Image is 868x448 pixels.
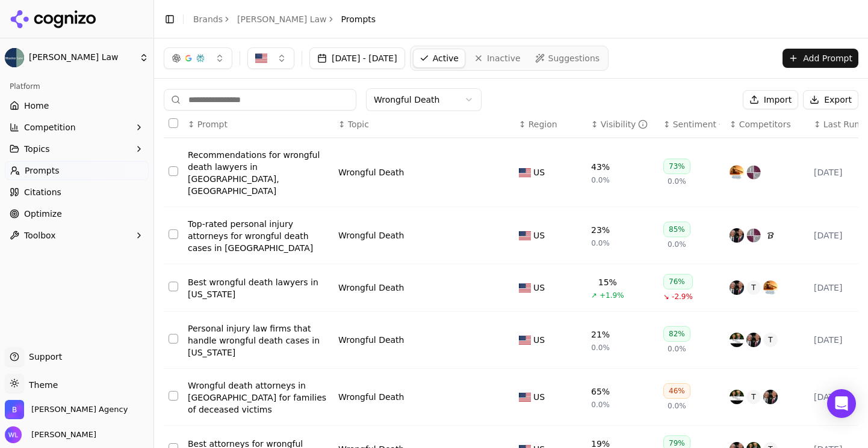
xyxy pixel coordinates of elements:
[529,49,606,68] a: Suggestions
[598,276,617,288] div: 15%
[668,177,686,186] span: 0.0%
[5,426,22,443] img: Wendy Lindars
[5,139,149,159] button: Topics
[529,118,557,130] span: Region
[24,100,49,112] span: Home
[519,336,531,345] img: US flag
[663,326,690,342] div: 82%
[5,183,149,202] a: Citations
[730,165,744,180] img: lenahan & dempsey
[533,391,545,403] span: US
[548,52,600,64] span: Suggestions
[730,390,744,404] img: berger and green
[672,292,693,301] span: -2.9%
[663,274,693,289] div: 76%
[763,333,778,347] span: T
[591,291,597,300] span: ↗
[169,118,178,128] button: Select all rows
[600,291,624,300] span: +1.9%
[746,280,761,295] span: T
[333,111,514,138] th: Topic
[730,118,804,130] div: ↕Competitors
[433,52,459,64] span: Active
[519,118,581,130] div: ↕Region
[746,165,761,180] img: fellerman & ciarimboli
[746,333,761,347] img: kline & specter
[26,429,96,440] span: [PERSON_NAME]
[5,400,24,419] img: Bob Agency
[823,118,860,130] span: Last Run
[533,166,545,178] span: US
[730,280,744,295] img: kline & specter
[668,240,686,249] span: 0.0%
[533,282,545,294] span: US
[338,229,404,241] a: Wrongful Death
[5,161,149,180] a: Prompts
[519,231,531,240] img: US flag
[29,52,134,63] span: [PERSON_NAME] Law
[586,111,659,138] th: brandMentionRate
[487,52,521,64] span: Inactive
[188,276,329,300] a: Best wrongful death lawyers in [US_STATE]
[348,118,369,130] span: Topic
[5,426,96,443] button: Open user button
[743,90,798,109] button: Import
[24,380,58,390] span: Theme
[591,343,610,353] span: 0.0%
[188,218,329,254] a: Top-rated personal injury attorneys for wrongful death cases in [GEOGRAPHIC_DATA]
[5,77,149,96] div: Platform
[5,118,149,137] button: Competition
[5,226,149,245] button: Toolbox
[183,111,333,138] th: Prompt
[514,111,586,138] th: Region
[31,404,128,415] span: Bob Agency
[663,118,720,130] div: ↕Sentiment
[24,143,50,155] span: Topics
[24,121,76,133] span: Competition
[591,328,610,341] div: 21%
[188,380,329,416] a: Wrongful death attorneys in [GEOGRAPHIC_DATA] for families of deceased victims
[413,49,465,68] a: Active
[730,333,744,347] img: berger and green
[255,52,267,64] img: US
[188,149,329,197] a: Recommendations for wrongful death lawyers in [GEOGRAPHIC_DATA], [GEOGRAPHIC_DATA]
[5,48,24,67] img: Munley Law
[169,334,178,344] button: Select row 4
[193,13,376,25] nav: breadcrumb
[591,161,610,173] div: 43%
[338,391,404,403] a: Wrongful Death
[338,334,404,346] div: Wrongful Death
[591,400,610,410] span: 0.0%
[519,393,531,402] img: US flag
[237,13,327,25] a: [PERSON_NAME] Law
[338,118,509,130] div: ↕Topic
[725,111,809,138] th: Competitors
[25,165,60,177] span: Prompts
[188,322,329,359] a: Personal injury law firms that handle wrongful death cases in [US_STATE]
[169,166,178,176] button: Select row 1
[5,96,149,115] a: Home
[827,389,856,418] div: Open Intercom Messenger
[193,14,223,24] a: Brands
[338,166,404,178] a: Wrongful Death
[763,390,778,404] img: kline & specter
[5,204,149,223] a: Optimize
[673,118,720,130] div: Sentiment
[24,351,62,363] span: Support
[5,400,128,419] button: Open organization switcher
[338,282,404,294] a: Wrongful Death
[763,228,778,243] img: the levin firm
[783,49,858,68] button: Add Prompt
[341,13,376,25] span: Prompts
[763,280,778,295] img: lenahan & dempsey
[591,224,610,236] div: 23%
[668,344,686,354] span: 0.0%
